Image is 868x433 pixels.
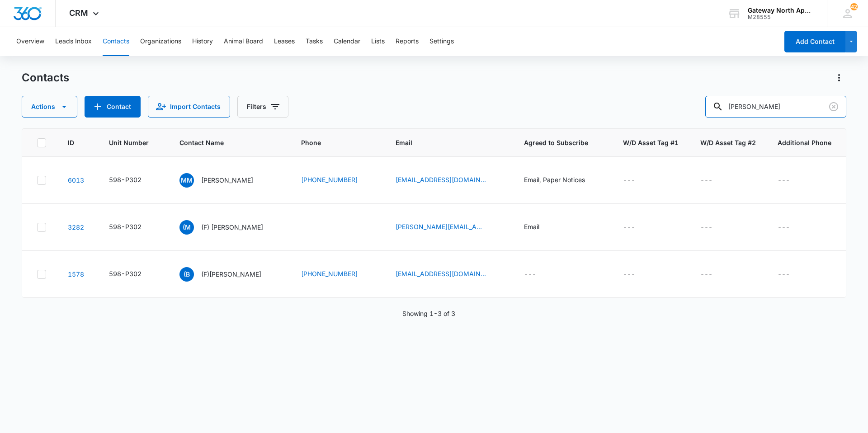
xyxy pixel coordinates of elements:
span: ID [68,138,74,147]
div: --- [623,222,635,233]
span: Unit Number [109,138,158,147]
div: 598-P302 [109,175,142,184]
span: W/D Asset Tag #2 [700,138,756,147]
button: Overview [16,27,44,56]
span: Phone [301,138,361,147]
div: 598-P302 [109,222,142,231]
div: Email [524,222,539,231]
a: [PHONE_NUMBER] [301,269,358,278]
span: Contact Name [179,138,266,147]
button: Leads Inbox [55,27,92,56]
p: (F)[PERSON_NAME] [201,269,261,279]
a: [EMAIL_ADDRESS][DOMAIN_NAME] [396,175,486,184]
div: Contact Name - (F) Michelle Pannes - Select to Edit Field [179,220,279,235]
div: Phone - (720) 955-8869 - Select to Edit Field [301,269,374,280]
button: Lists [371,27,385,56]
button: Actions [832,71,846,85]
div: W/D Asset Tag #1 - - Select to Edit Field [623,222,651,233]
div: Unit Number - 598-P302 - Select to Edit Field [109,269,158,280]
div: Unit Number - 598-P302 - Select to Edit Field [109,222,158,233]
div: W/D Asset Tag #1 - - Select to Edit Field [623,269,651,280]
span: W/D Asset Tag #1 [623,138,679,147]
button: Clear [826,99,841,114]
div: Additional Phone - - Select to Edit Field [778,175,806,186]
div: Contact Name - (F)Caley Bacheller - Select to Edit Field [179,267,278,282]
div: --- [623,175,635,186]
button: Animal Board [224,27,263,56]
div: --- [700,175,712,186]
div: Email - michaelamoxley0@gmail.com - Select to Edit Field [396,175,502,186]
button: Import Contacts [148,96,230,118]
div: notifications count [850,3,858,10]
span: 42 [850,3,858,10]
span: Email [396,138,489,147]
button: Leases [274,27,295,56]
a: [EMAIL_ADDRESS][DOMAIN_NAME] [396,269,486,278]
div: account id [748,14,814,20]
button: Add Contact [784,31,845,52]
a: Navigate to contact details page for (F)Caley Bacheller [68,270,84,278]
input: Search Contacts [705,96,846,118]
span: Additional Phone [778,138,831,147]
span: MM [179,173,194,188]
div: Additional Phone - - Select to Edit Field [778,269,806,280]
a: [PERSON_NAME][EMAIL_ADDRESS][PERSON_NAME][DOMAIN_NAME] [396,222,486,231]
button: Filters [237,96,288,118]
div: --- [778,222,790,233]
a: Navigate to contact details page for (F) Michelle Pannes [68,223,84,231]
button: Reports [396,27,419,56]
div: 598-P302 [109,269,142,278]
div: Agreed to Subscribe - - Select to Edit Field [524,269,552,280]
p: Showing 1-3 of 3 [402,309,455,318]
h1: Contacts [22,71,69,85]
div: Unit Number - 598-P302 - Select to Edit Field [109,175,158,186]
div: --- [623,269,635,280]
span: (B [179,267,194,282]
p: (F) [PERSON_NAME] [201,222,263,232]
div: Agreed to Subscribe - Email, Paper Notices - Select to Edit Field [524,175,601,186]
div: --- [778,175,790,186]
button: History [192,27,213,56]
div: Contact Name - Michaela Moxley - Select to Edit Field [179,173,269,188]
button: Calendar [334,27,360,56]
button: Tasks [306,27,323,56]
div: W/D Asset Tag #2 - - Select to Edit Field [700,175,729,186]
span: CRM [69,8,88,18]
div: --- [524,269,536,280]
div: W/D Asset Tag #2 - - Select to Edit Field [700,269,729,280]
div: W/D Asset Tag #1 - - Select to Edit Field [623,175,651,186]
span: (M [179,220,194,235]
button: Actions [22,96,77,118]
div: --- [700,222,712,233]
div: --- [700,269,712,280]
div: Email - michelle.m.pannes@gmail.com - Select to Edit Field [396,222,502,233]
button: Settings [429,27,454,56]
div: Phone - (303) 525-7700 (303) 525-7700 - Select to Edit Field [301,226,317,236]
div: Email - montanalovin303@gmail.com - Select to Edit Field [396,269,502,280]
p: [PERSON_NAME] [201,175,253,185]
button: Organizations [140,27,181,56]
div: Agreed to Subscribe - Email - Select to Edit Field [524,222,556,233]
div: --- [778,269,790,280]
div: account name [748,7,814,14]
button: Add Contact [85,96,141,118]
div: Phone - (720) 854-5495 - Select to Edit Field [301,175,374,186]
button: Contacts [103,27,129,56]
div: Email, Paper Notices [524,175,585,184]
div: Additional Phone - - Select to Edit Field [778,222,806,233]
a: [PHONE_NUMBER] [301,175,358,184]
div: W/D Asset Tag #2 - - Select to Edit Field [700,222,729,233]
span: Agreed to Subscribe [524,138,601,147]
a: Navigate to contact details page for Michaela Moxley [68,176,84,184]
